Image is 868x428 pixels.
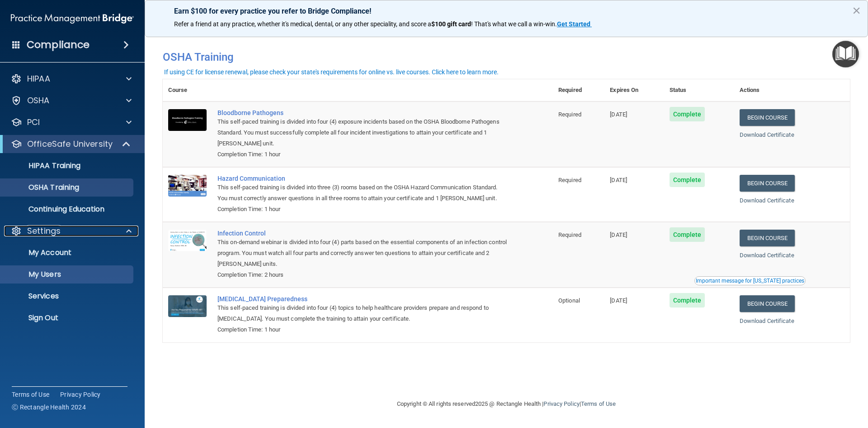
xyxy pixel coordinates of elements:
[217,324,508,335] div: Completion Time: 1 hour
[163,67,500,77] button: If using CE for license renewal, please check your state's requirements for online vs. live cours...
[12,403,86,412] span: Ⓒ Rectangle Health 2024
[543,400,579,407] a: Privacy Policy
[670,293,705,308] span: Complete
[217,269,508,280] div: Completion Time: 2 hours
[217,237,508,269] div: This on-demand webinar is divided into four (4) parts based on the essential components of an inf...
[740,131,794,138] a: Download Certificate
[734,79,850,101] th: Actions
[27,117,40,128] p: PCI
[27,95,50,106] p: OSHA
[217,230,508,237] a: Infection Control
[610,297,627,304] span: [DATE]
[11,139,131,149] a: OfficeSafe University
[610,231,627,238] span: [DATE]
[6,248,129,257] p: My Account
[11,117,132,128] a: PCI
[431,20,471,28] strong: $100 gift card
[558,111,581,118] span: Required
[558,297,580,304] span: Optional
[664,79,734,101] th: Status
[6,313,129,322] p: Sign Out
[696,278,804,284] div: Important message for [US_STATE] practices
[217,109,508,116] a: Bloodborne Pathogens
[217,116,508,149] div: This self-paced training is divided into four (4) exposure incidents based on the OSHA Bloodborne...
[27,139,113,149] p: OfficeSafe University
[60,390,101,399] a: Privacy Policy
[740,175,795,192] a: Begin Course
[163,79,212,101] th: Course
[217,303,508,324] div: This self-paced training is divided into four (4) topics to help healthcare providers prepare and...
[163,51,850,63] h4: OSHA Training
[11,226,132,236] a: Settings
[558,231,581,238] span: Required
[670,227,705,242] span: Complete
[217,149,508,160] div: Completion Time: 1 hour
[6,161,80,170] p: HIPAA Training
[11,95,132,106] a: OSHA
[604,79,664,101] th: Expires On
[740,197,794,204] a: Download Certificate
[740,295,795,312] a: Begin Course
[852,3,861,18] button: Close
[740,230,795,246] a: Begin Course
[11,73,132,84] a: HIPAA
[11,10,134,28] img: PMB logo
[27,38,90,51] h4: Compliance
[557,20,590,28] strong: Get Started
[740,317,794,324] a: Download Certificate
[174,20,431,28] span: Refer a friend at any practice, whether it's medical, dental, or any other speciality, and score a
[6,205,129,214] p: Continuing Education
[557,20,592,28] a: Get Started
[174,7,839,15] p: Earn $100 for every practice you refer to Bridge Compliance!
[581,400,616,407] a: Terms of Use
[740,109,795,126] a: Begin Course
[164,69,499,75] div: If using CE for license renewal, please check your state's requirements for online vs. live cours...
[217,204,508,215] div: Completion Time: 1 hour
[6,270,129,279] p: My Users
[471,20,557,28] span: ! That's what we call a win-win.
[217,175,508,182] a: Hazard Communication
[694,276,806,285] button: Read this if you are a dental practitioner in the state of CA
[217,182,508,204] div: This self-paced training is divided into three (3) rooms based on the OSHA Hazard Communication S...
[6,183,79,192] p: OSHA Training
[670,173,705,187] span: Complete
[670,107,705,121] span: Complete
[610,111,627,118] span: [DATE]
[553,79,604,101] th: Required
[12,390,49,399] a: Terms of Use
[217,295,508,303] a: [MEDICAL_DATA] Preparedness
[558,177,581,183] span: Required
[610,177,627,183] span: [DATE]
[832,41,859,67] button: Open Resource Center
[6,292,129,301] p: Services
[341,390,671,418] div: Copyright © All rights reserved 2025 @ Rectangle Health | |
[27,73,50,84] p: HIPAA
[27,226,61,236] p: Settings
[740,252,794,259] a: Download Certificate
